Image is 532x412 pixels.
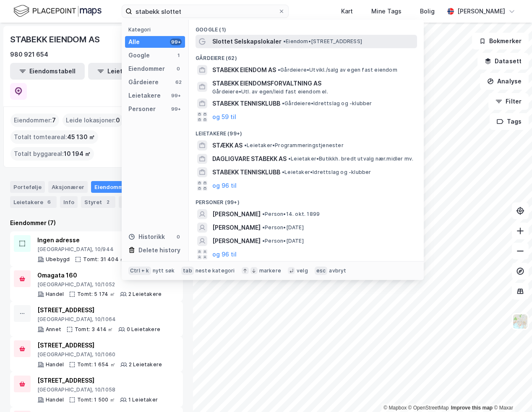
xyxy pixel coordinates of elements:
[451,405,493,411] a: Improve this map
[75,326,113,333] div: Tomt: 3 414 ㎡
[63,114,123,127] div: Leide lokasjoner :
[128,396,158,403] div: 1 Leietaker
[128,267,151,275] div: Ctrl + k
[282,100,284,106] span: •
[383,405,407,411] a: Mapbox
[490,113,529,130] button: Tags
[128,232,165,242] div: Historikk
[457,6,505,16] div: [PERSON_NAME]
[37,376,158,386] div: [STREET_ADDRESS]
[189,192,424,207] div: Personer (99+)
[10,147,94,161] div: Totalt byggareal :
[244,142,247,148] span: •
[10,218,183,228] div: Eiendommer (7)
[408,405,449,411] a: OpenStreetMap
[129,361,162,368] div: 2 Leietakere
[128,50,150,60] div: Google
[37,281,162,288] div: [GEOGRAPHIC_DATA], 10/1052
[181,267,194,275] div: tab
[37,235,172,245] div: Ingen adresse
[262,224,265,231] span: •
[175,65,182,72] div: 0
[88,63,163,80] button: Leietakertabell
[10,196,57,208] div: Leietakere
[196,267,235,274] div: neste kategori
[259,267,281,274] div: markere
[10,181,45,193] div: Portefølje
[189,124,424,139] div: Leietakere (99+)
[472,33,529,49] button: Bokmerker
[189,20,424,35] div: Google (1)
[46,256,70,263] div: Ubebygd
[341,6,353,16] div: Kart
[288,155,413,162] span: Leietaker • Butikkh. bredt utvalg nær.midler mv.
[37,351,162,358] div: [GEOGRAPHIC_DATA], 10/1060
[262,211,265,217] span: •
[37,270,162,280] div: Omagata 160
[282,169,371,176] span: Leietaker • Idrettslag og -klubber
[64,149,91,159] span: 10 194 ㎡
[128,77,159,87] div: Gårdeiere
[477,53,529,70] button: Datasett
[37,246,172,253] div: [GEOGRAPHIC_DATA], 10/944
[138,245,180,255] div: Delete history
[132,5,278,18] input: Søk på adresse, matrikkel, gårdeiere, leietakere eller personer
[170,39,182,45] div: 99+
[278,67,397,73] span: Gårdeiere • Utvikl./salg av egen fast eiendom
[52,115,56,125] span: 7
[46,361,64,368] div: Handel
[212,98,280,109] span: STABEKK TENNISKLUBB
[81,196,115,208] div: Styret
[212,65,276,75] span: STABEKK EIENDOM AS
[212,88,328,95] span: Gårdeiere • Utl. av egen/leid fast eiendom el.
[480,73,529,90] button: Analyse
[128,37,140,47] div: Alle
[212,167,280,177] span: STABEKK TENNISKLUBB
[128,104,156,114] div: Personer
[67,132,95,142] span: 45 130 ㎡
[77,396,115,403] div: Tomt: 1 500 ㎡
[262,238,304,244] span: Person • [DATE]
[262,238,265,244] span: •
[512,314,528,329] img: Z
[175,233,182,240] div: 0
[488,93,529,110] button: Filter
[48,181,88,193] div: Aksjonærer
[288,155,291,162] span: •
[83,256,125,263] div: Tomt: 31 404 ㎡
[127,326,160,333] div: 0 Leietakere
[282,100,372,107] span: Gårdeiere • Idrettslag og -klubber
[10,49,48,60] div: 980 921 654
[153,267,175,274] div: nytt søk
[10,130,98,144] div: Totalt tomteareal :
[116,115,120,125] span: 0
[128,91,161,101] div: Leietakere
[212,154,287,164] span: DAGLIGVARE STABEKK AS
[46,396,64,403] div: Handel
[490,372,532,412] div: Chat Widget
[46,326,61,333] div: Annet
[45,198,53,206] div: 6
[371,6,402,16] div: Mine Tags
[170,106,182,112] div: 99+
[46,291,64,298] div: Handel
[175,52,182,59] div: 1
[13,4,102,18] img: logo.f888ab2527a4732fd821a326f86c7f29.svg
[60,196,78,208] div: Info
[37,316,160,323] div: [GEOGRAPHIC_DATA], 10/1064
[278,67,280,73] span: •
[128,64,165,74] div: Eiendommer
[212,181,237,191] button: og 96 til
[212,209,261,219] span: [PERSON_NAME]
[10,63,85,80] button: Eiendomstabell
[128,291,162,298] div: 2 Leietakere
[297,267,308,274] div: velg
[212,112,236,122] button: og 59 til
[212,249,237,259] button: og 96 til
[282,169,284,175] span: •
[244,142,344,149] span: Leietaker • Programmeringstjenester
[170,92,182,99] div: 99+
[262,224,304,231] span: Person • [DATE]
[77,361,115,368] div: Tomt: 1 654 ㎡
[329,267,346,274] div: avbryt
